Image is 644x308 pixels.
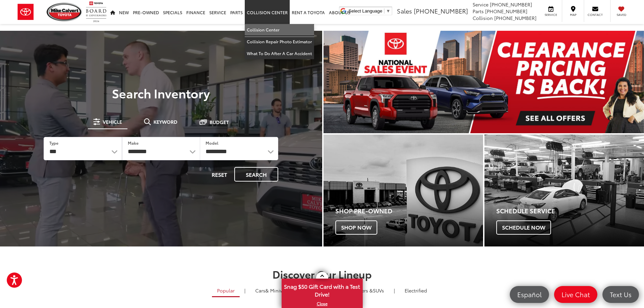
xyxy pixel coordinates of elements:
[335,220,377,235] span: Shop Now
[245,36,314,48] a: Collision Repair Photo Estimator: Opens in a new tab
[349,8,390,14] a: Select Language​
[324,135,483,246] div: Toyota
[243,287,247,294] li: |
[234,167,278,182] button: Search
[400,285,432,296] a: Electrified
[250,285,293,296] a: Cars
[128,140,139,146] label: Make
[338,285,389,296] a: SUVs
[490,1,532,8] span: [PHONE_NUMBER]
[335,208,483,214] h4: Shop Pre-Owned
[47,3,82,21] img: Mike Calvert Toyota
[384,8,384,14] span: ​
[473,1,488,8] span: Service
[282,279,362,300] span: Snag $50 Gift Card with a Test Drive!
[554,286,597,303] a: Live Chat
[206,140,218,146] label: Model
[558,290,593,299] span: Live Chat
[496,220,551,235] span: Schedule Now
[397,6,412,15] span: Sales
[473,8,484,15] span: Parts
[210,120,229,124] span: Budget
[265,287,288,294] span: & Minivan
[103,119,122,124] span: Vehicle
[484,135,644,246] div: Toyota
[349,8,382,14] span: Select Language
[49,140,58,146] label: Type
[414,6,468,15] span: [PHONE_NUMBER]
[473,15,493,21] span: Collision
[614,13,629,17] span: Saved
[386,8,390,14] span: ▼
[206,167,233,182] button: Reset
[543,13,558,17] span: Service
[602,286,639,303] a: Text Us
[392,287,397,294] li: |
[485,8,527,15] span: [PHONE_NUMBER]
[84,268,560,280] h2: Discover Our Lineup
[245,48,314,59] a: What To Do After A Car Accident
[484,135,644,246] a: Schedule Service Schedule Now
[496,208,644,214] h4: Schedule Service
[566,13,580,17] span: Map
[514,290,545,299] span: Español
[212,285,240,297] a: Popular
[28,86,294,100] h3: Search Inventory
[494,15,536,21] span: [PHONE_NUMBER]
[245,24,314,36] a: Collision Center
[153,119,177,124] span: Keyword
[588,13,603,17] span: Contact
[606,290,635,299] span: Text Us
[510,286,549,303] a: Español
[324,135,483,246] a: Shop Pre-Owned Shop Now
